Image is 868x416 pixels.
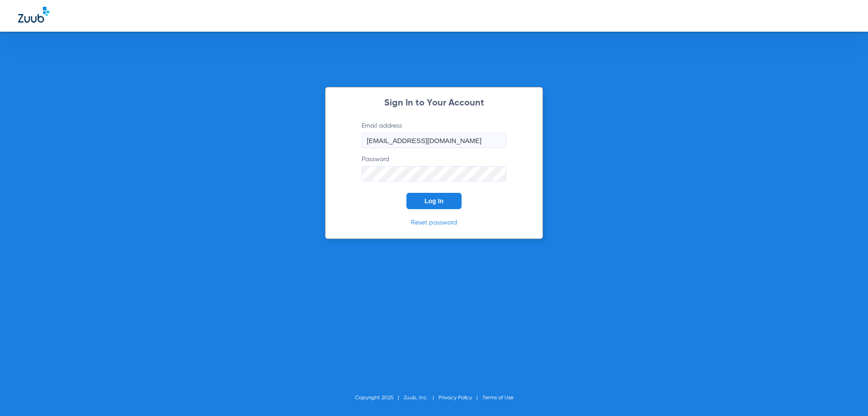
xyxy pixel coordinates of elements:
[362,133,506,148] input: Email address
[18,7,49,23] img: Zuub Logo
[362,166,506,182] input: Password
[406,193,462,209] button: Log In
[404,393,439,402] li: Zuub, Inc.
[411,220,457,226] a: Reset password
[362,155,506,182] label: Password
[425,197,443,205] span: Log In
[362,121,506,148] label: Email address
[439,395,472,401] a: Privacy Policy
[482,395,514,401] a: Terms of Use
[348,99,520,108] h2: Sign In to Your Account
[355,393,404,402] li: Copyright 2025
